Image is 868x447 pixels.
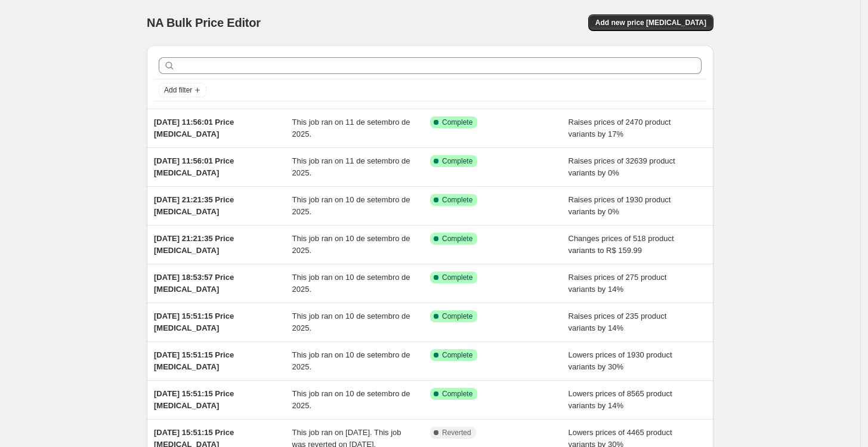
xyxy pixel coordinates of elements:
span: Add filter [164,85,192,95]
span: Complete [442,273,472,282]
span: This job ran on 10 de setembro de 2025. [292,350,410,371]
span: Raises prices of 235 product variants by 14% [569,312,667,332]
button: Add filter [159,83,206,97]
span: [DATE] 15:51:15 Price [MEDICAL_DATA] [154,312,234,332]
span: Complete [442,350,472,360]
span: Complete [442,389,472,399]
span: Complete [442,118,472,127]
span: Lowers prices of 8565 product variants by 14% [569,389,672,410]
span: [DATE] 11:56:01 Price [MEDICAL_DATA] [154,118,234,138]
span: [DATE] 15:51:15 Price [MEDICAL_DATA] [154,389,234,410]
span: This job ran on 10 de setembro de 2025. [292,312,410,332]
span: [DATE] 11:56:01 Price [MEDICAL_DATA] [154,156,234,177]
span: Complete [442,156,472,166]
span: Complete [442,195,472,205]
span: This job ran on 10 de setembro de 2025. [292,234,410,255]
span: Complete [442,234,472,243]
span: Raises prices of 1930 product variants by 0% [569,195,671,216]
span: This job ran on 10 de setembro de 2025. [292,389,410,410]
span: Raises prices of 275 product variants by 14% [569,273,667,294]
span: Add new price [MEDICAL_DATA] [595,18,706,27]
span: This job ran on 11 de setembro de 2025. [292,156,410,177]
span: NA Bulk Price Editor [147,16,261,29]
span: [DATE] 21:21:35 Price [MEDICAL_DATA] [154,234,234,255]
span: Reverted [442,428,471,437]
span: [DATE] 15:51:15 Price [MEDICAL_DATA] [154,350,234,371]
span: Complete [442,312,472,321]
span: This job ran on 11 de setembro de 2025. [292,118,410,138]
span: This job ran on 10 de setembro de 2025. [292,195,410,216]
span: Changes prices of 518 product variants to R$ 159.99 [569,234,674,255]
span: [DATE] 21:21:35 Price [MEDICAL_DATA] [154,195,234,216]
span: Raises prices of 2470 product variants by 17% [569,118,671,138]
span: This job ran on 10 de setembro de 2025. [292,273,410,294]
span: Raises prices of 32639 product variants by 0% [569,156,675,177]
button: Add new price [MEDICAL_DATA] [588,14,713,31]
span: [DATE] 18:53:57 Price [MEDICAL_DATA] [154,273,234,294]
span: Lowers prices of 1930 product variants by 30% [569,350,672,371]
